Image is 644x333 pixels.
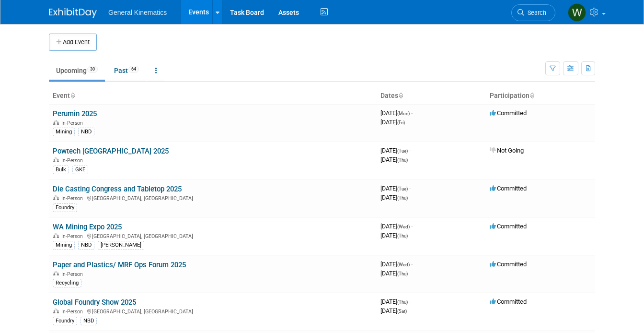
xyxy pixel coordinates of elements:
div: NBD [78,128,94,136]
a: Search [511,4,555,21]
div: [GEOGRAPHIC_DATA], [GEOGRAPHIC_DATA] [53,307,373,315]
span: (Thu) [397,157,408,163]
a: Sort by Start Date [398,92,403,99]
img: In-Person Event [53,233,59,238]
img: In-Person Event [53,157,59,162]
span: [DATE] [380,185,411,192]
th: Dates [377,88,486,104]
div: Mining [53,241,75,250]
span: 30 [87,66,98,73]
a: Global Foundry Show 2025 [53,298,136,307]
a: WA Mining Expo 2025 [53,223,122,231]
a: Powtech [GEOGRAPHIC_DATA] 2025 [53,147,169,155]
span: [DATE] [380,261,413,268]
img: In-Person Event [53,309,59,313]
div: [GEOGRAPHIC_DATA], [GEOGRAPHIC_DATA] [53,194,373,202]
div: Recycling [53,279,81,287]
img: In-Person Event [53,120,59,125]
span: (Sat) [397,309,407,314]
span: In-Person [61,120,86,126]
div: NBD [80,317,97,325]
a: Past64 [107,61,146,80]
span: - [409,185,411,192]
span: 64 [128,66,139,73]
span: Committed [490,223,527,230]
span: [DATE] [380,307,407,314]
div: [GEOGRAPHIC_DATA], [GEOGRAPHIC_DATA] [53,232,373,239]
div: GKE [72,166,88,174]
a: Perumin 2025 [53,109,97,118]
span: (Wed) [397,224,410,229]
span: Not Going [490,147,524,154]
span: General Kinematics [108,9,167,16]
span: In-Person [61,309,86,315]
span: (Thu) [397,233,408,238]
img: Whitney Swanson [568,3,586,22]
span: Committed [490,261,527,268]
span: (Fri) [397,120,405,125]
span: In-Person [61,157,86,164]
span: - [411,261,413,268]
span: [DATE] [380,119,405,126]
span: (Wed) [397,262,410,267]
span: (Thu) [397,271,408,276]
span: (Mon) [397,111,410,116]
span: - [409,298,411,305]
span: (Tue) [397,148,408,154]
img: ExhibitDay [49,8,97,18]
span: Committed [490,109,527,117]
div: Mining [53,128,75,136]
span: In-Person [61,195,86,202]
span: Search [524,9,546,16]
span: [DATE] [380,147,411,154]
a: Sort by Event Name [70,92,75,99]
span: (Thu) [397,195,408,201]
span: [DATE] [380,270,408,277]
div: Bulk [53,166,69,174]
div: NBD [78,241,94,250]
a: Sort by Participation Type [529,92,534,99]
span: [DATE] [380,194,408,201]
img: In-Person Event [53,271,59,276]
span: Committed [490,298,527,305]
span: [DATE] [380,109,413,117]
img: In-Person Event [53,195,59,200]
span: - [411,223,413,230]
span: - [409,147,411,154]
div: [PERSON_NAME] [98,241,144,250]
button: Add Event [49,34,97,51]
span: [DATE] [380,298,411,305]
span: [DATE] [380,156,408,163]
span: [DATE] [380,223,413,230]
span: [DATE] [380,232,408,239]
th: Participation [486,88,595,104]
th: Event [49,88,377,104]
div: Foundry [53,317,77,325]
a: Paper and Plastics/ MRF Ops Forum 2025 [53,261,186,269]
a: Die Casting Congress and Tabletop 2025 [53,185,182,193]
span: In-Person [61,271,86,277]
span: Committed [490,185,527,192]
span: - [411,109,413,117]
span: (Tue) [397,186,408,191]
a: Upcoming30 [49,61,105,80]
div: Foundry [53,203,77,212]
span: In-Person [61,233,86,239]
span: (Thu) [397,299,408,305]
